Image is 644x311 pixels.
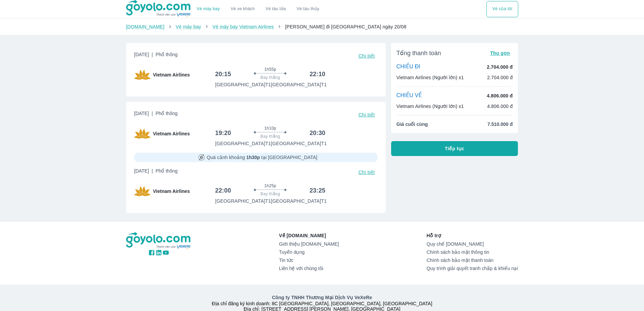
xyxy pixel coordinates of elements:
[215,140,271,147] p: [GEOGRAPHIC_DATA] T1
[152,111,153,116] span: |
[397,74,464,81] p: Vietnam Airlines (Người lớn) x1
[134,110,178,119] span: [DATE]
[261,75,280,80] span: Bay thẳng
[152,168,153,174] span: |
[397,49,441,57] span: Tổng thanh toán
[279,249,339,255] a: Tuyển dụng
[271,81,327,88] p: [GEOGRAPHIC_DATA] T1
[156,111,177,116] span: Phổ thông
[487,121,513,128] span: 7.510.000 đ
[358,112,375,117] span: Chi tiết
[152,52,153,57] span: |
[215,81,271,88] p: [GEOGRAPHIC_DATA] T1
[197,6,220,12] a: Vé máy bay
[260,1,291,17] a: Vé tàu lửa
[191,1,325,17] div: choose transportation mode
[264,67,276,72] span: 1h55p
[310,70,326,78] h6: 22:10
[397,103,464,110] p: Vietnam Airlines (Người lớn) x1
[487,103,513,110] p: 4.806.000 đ
[246,155,260,160] strong: 1h30p
[310,129,326,137] h6: 20:30
[486,1,518,17] div: choose transportation mode
[271,140,327,147] p: [GEOGRAPHIC_DATA] T1
[134,51,178,61] span: [DATE]
[487,48,513,58] button: Thu gọn
[358,53,375,59] span: Chi tiết
[427,249,518,255] a: Chính sách bảo mật thông tin
[215,129,231,137] h6: 19:20
[271,198,327,204] p: [GEOGRAPHIC_DATA] T1
[126,232,192,249] img: logo
[279,232,339,239] p: Về [DOMAIN_NAME]
[279,241,339,247] a: Giới thiệu [DOMAIN_NAME]
[391,141,518,156] button: Tiếp tục
[264,183,276,188] span: 1h25p
[126,24,165,29] a: [DOMAIN_NAME]
[356,110,377,119] button: Chi tiết
[487,92,512,99] p: 4.806.000 đ
[215,186,231,195] h6: 22:00
[310,186,326,195] h6: 23:25
[153,71,190,78] span: Vietnam Airlines
[397,92,422,99] p: CHIỀU VỀ
[153,188,190,195] span: Vietnam Airlines
[215,198,271,204] p: [GEOGRAPHIC_DATA] T1
[127,294,517,301] p: Công ty TNHH Thương Mại Dịch Vụ VeXeRe
[486,1,518,17] button: Vé của tôi
[279,258,339,263] a: Tin tức
[487,64,512,70] p: 2.704.000 đ
[231,6,255,12] a: Vé xe khách
[487,74,513,81] p: 2.704.000 đ
[291,1,325,17] button: Vé tàu thủy
[427,266,518,271] a: Quy trình giải quyết tranh chấp & khiếu nại
[427,241,518,247] a: Quy chế [DOMAIN_NAME]
[153,130,190,137] span: Vietnam Airlines
[212,24,274,29] a: Vé máy bay Vietnam Airlines
[356,51,377,61] button: Chi tiết
[207,154,317,161] span: Quá cảnh khoảng tại [GEOGRAPHIC_DATA]
[358,170,375,175] span: Chi tiết
[156,168,177,174] span: Phổ thông
[356,168,377,177] button: Chi tiết
[397,121,428,128] span: Giá cuối cùng
[279,266,339,271] a: Liên hệ với chúng tôi
[397,63,421,71] p: CHIỀU ĐI
[264,126,276,131] span: 1h10p
[490,50,510,56] span: Thu gọn
[445,145,464,152] span: Tiếp tục
[427,232,518,239] p: Hỗ trợ
[427,258,518,263] a: Chính sách bảo mật thanh toán
[176,24,201,29] a: Vé máy bay
[134,168,178,177] span: [DATE]
[285,24,406,29] span: [PERSON_NAME] đi [GEOGRAPHIC_DATA] ngày 20/08
[126,23,518,30] nav: breadcrumb
[261,191,280,197] span: Bay thẳng
[156,52,177,57] span: Phổ thông
[261,134,280,139] span: Bay thẳng
[198,154,205,160] img: transit-icon
[215,70,231,78] h6: 20:15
